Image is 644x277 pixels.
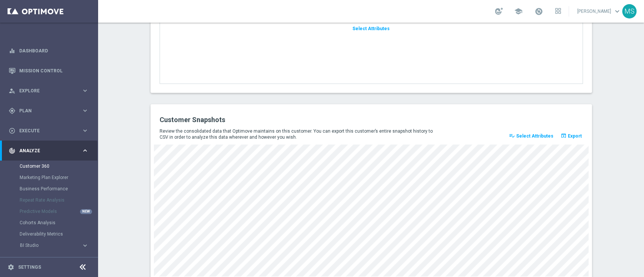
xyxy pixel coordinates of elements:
[19,109,81,113] span: Plan
[8,264,14,271] i: settings
[9,127,81,134] div: Execute
[9,107,81,114] div: Plan
[20,183,97,194] div: Business Performance
[81,147,89,154] i: keyboard_arrow_right
[9,87,15,94] i: person_search
[559,131,583,141] button: open_in_browser Export
[20,220,78,226] a: Cohorts Analysis
[561,133,567,139] i: open_in_browser
[20,161,97,172] div: Customer 360
[20,243,81,248] div: BI Studio
[18,265,41,269] a: Settings
[9,61,89,81] div: Mission Control
[9,147,81,154] div: Analyze
[8,128,89,134] button: play_circle_outline Execute keyboard_arrow_right
[80,209,92,214] div: NEW
[8,48,89,54] button: equalizer Dashboard
[508,131,555,141] button: playlist_add_check Select Attributes
[509,133,515,139] i: playlist_add_check
[81,242,89,249] i: keyboard_arrow_right
[19,148,81,153] span: Analyze
[20,231,78,237] a: Deliverability Metrics
[81,107,89,114] i: keyboard_arrow_right
[9,87,81,94] div: Explore
[20,217,97,228] div: Cohorts Analysis
[514,7,523,15] span: school
[20,243,74,248] span: BI Studio
[20,194,97,206] div: Repeat Rate Analysis
[8,68,89,74] button: Mission Control
[9,127,15,134] i: play_circle_outline
[622,4,636,18] div: MS
[81,127,89,134] i: keyboard_arrow_right
[576,6,622,17] a: [PERSON_NAME]keyboard_arrow_down
[19,41,89,61] a: Dashboard
[20,172,97,183] div: Marketing Plan Explorer
[516,133,553,139] span: Select Attributes
[19,89,81,93] span: Explore
[20,228,97,240] div: Deliverability Metrics
[19,61,89,81] a: Mission Control
[9,47,15,54] i: equalizer
[613,7,621,15] span: keyboard_arrow_down
[9,41,89,61] div: Dashboard
[160,128,438,140] p: Review the consolidated data that Optimove maintains on this customer. You can export this custom...
[20,206,97,217] div: Predictive Models
[568,133,582,139] span: Export
[20,186,78,192] a: Business Performance
[20,174,78,181] a: Marketing Plan Explorer
[9,107,15,114] i: gps_fixed
[8,88,89,94] button: person_search Explore keyboard_arrow_right
[352,26,390,31] span: Select Attributes
[160,115,366,124] h2: Customer Snapshots
[20,240,97,251] div: BI Studio
[20,163,78,169] a: Customer 360
[20,242,89,248] button: BI Studio keyboard_arrow_right
[351,24,391,34] button: Select Attributes
[8,108,89,114] button: gps_fixed Plan keyboard_arrow_right
[9,147,15,154] i: track_changes
[19,129,81,133] span: Execute
[81,87,89,94] i: keyboard_arrow_right
[8,148,89,154] button: track_changes Analyze keyboard_arrow_right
